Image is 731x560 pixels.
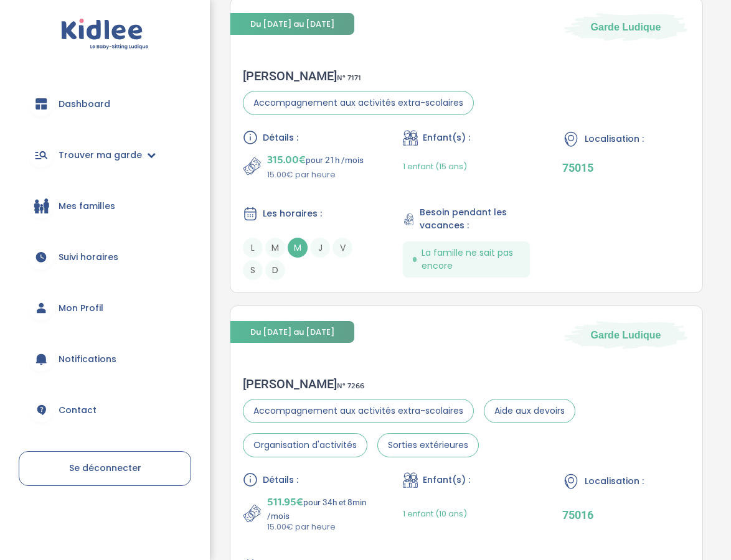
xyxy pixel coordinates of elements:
[59,149,142,162] span: Trouver ma garde
[337,72,361,85] span: N° 7171
[19,184,191,228] a: Mes familles
[69,462,141,474] span: Se déconnecter
[19,337,191,381] a: Notifications
[19,82,191,126] a: Dashboard
[243,376,690,391] div: [PERSON_NAME]
[423,131,470,144] span: Enfant(s) :
[403,161,467,172] span: 1 enfant (15 ans)
[288,238,308,258] span: M
[265,260,285,280] span: D
[230,13,354,35] span: Du [DATE] au [DATE]
[377,433,479,457] span: Sorties extérieures
[591,328,661,342] span: Garde Ludique
[263,131,298,144] span: Détails :
[59,200,115,213] span: Mes familles
[267,521,370,533] p: 15.00€ par heure
[59,404,97,417] span: Contact
[19,451,191,486] a: Se déconnecter
[267,151,306,169] span: 315.00€
[267,493,303,511] span: 511.95€
[403,508,467,520] span: 1 enfant (10 ans)
[484,399,575,423] span: Aide aux devoirs
[332,238,352,258] span: V
[267,493,370,521] p: pour 34h et 8min /mois
[267,169,364,181] p: 15.00€ par heure
[562,161,690,174] p: 75015
[422,246,520,273] span: La famille ne sait pas encore
[243,399,474,423] span: Accompagnement aux activités extra-scolaires
[19,388,191,432] a: Contact
[423,474,470,487] span: Enfant(s) :
[263,207,322,220] span: Les horaires :
[19,235,191,279] a: Suivi horaires
[19,133,191,177] a: Trouver ma garde
[243,91,474,115] span: Accompagnement aux activités extra-scolaires
[59,302,103,315] span: Mon Profil
[263,474,298,487] span: Détails :
[59,353,116,366] span: Notifications
[337,380,364,393] span: N° 7266
[61,19,149,50] img: logo.svg
[243,260,263,280] span: S
[591,20,661,34] span: Garde Ludique
[230,321,354,343] span: Du [DATE] au [DATE]
[19,286,191,330] a: Mon Profil
[562,508,690,521] p: 75016
[59,98,110,111] span: Dashboard
[243,68,474,83] div: [PERSON_NAME]
[243,238,263,258] span: L
[420,206,531,232] span: Besoin pendant les vacances :
[243,433,367,457] span: Organisation d'activités
[267,151,364,169] p: pour 21h /mois
[585,133,644,146] span: Localisation :
[59,251,118,264] span: Suivi horaires
[265,238,285,258] span: M
[585,475,644,488] span: Localisation :
[310,238,330,258] span: J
